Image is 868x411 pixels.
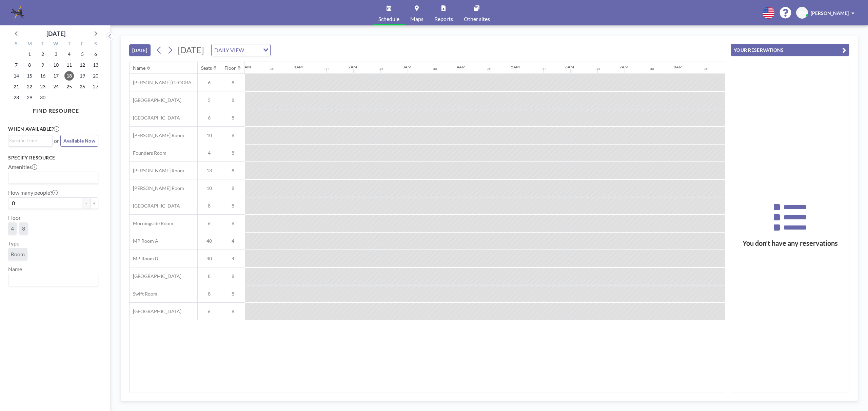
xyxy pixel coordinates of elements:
[464,16,490,22] span: Other sites
[60,135,98,147] button: Available Now
[38,93,47,102] span: Tuesday, September 30, 2025
[731,44,849,56] button: YOUR RESERVATIONS
[12,71,21,81] span: Sunday, September 14, 2025
[51,60,61,70] span: Wednesday, September 10, 2025
[25,71,34,81] span: Monday, September 15, 2025
[54,137,59,144] span: or
[650,67,654,71] div: 30
[130,256,158,262] span: MP Room B
[130,168,184,174] span: [PERSON_NAME] Room
[213,46,245,55] span: DAILY VIEW
[91,82,100,91] span: Saturday, September 27, 2025
[198,185,221,191] span: 10
[91,49,100,59] span: Saturday, September 6, 2025
[51,71,61,81] span: Wednesday, September 17, 2025
[224,65,236,71] div: Floor
[51,82,61,91] span: Wednesday, September 24, 2025
[76,40,89,49] div: F
[133,65,145,71] div: Name
[198,273,221,279] span: 8
[25,93,34,102] span: Monday, September 29, 2025
[130,220,173,226] span: Morningside Room
[434,16,453,22] span: Reports
[22,225,25,232] span: 8
[221,203,245,209] span: 8
[511,64,520,69] div: 5AM
[38,71,47,81] span: Tuesday, September 16, 2025
[130,308,181,315] span: [GEOGRAPHIC_DATA]
[221,97,245,103] span: 8
[130,291,157,297] span: Swift Room
[221,115,245,121] span: 8
[221,256,245,262] span: 4
[130,185,184,191] span: [PERSON_NAME] Room
[201,65,212,71] div: Seats
[402,64,411,69] div: 3AM
[25,60,34,70] span: Monday, September 8, 2025
[198,97,221,103] span: 5
[378,16,399,22] span: Schedule
[130,273,181,279] span: [GEOGRAPHIC_DATA]
[25,49,34,59] span: Monday, September 1, 2025
[433,67,437,71] div: 30
[177,45,204,55] span: [DATE]
[731,239,849,247] h3: You don’t have any reservations
[78,82,87,91] span: Friday, September 26, 2025
[221,273,245,279] span: 8
[11,225,14,232] span: 4
[198,308,221,315] span: 6
[11,6,24,20] img: organization-logo
[198,203,221,209] span: 8
[221,238,245,244] span: 4
[12,82,21,91] span: Sunday, September 21, 2025
[798,10,806,16] span: BM
[64,60,74,70] span: Thursday, September 11, 2025
[38,49,47,59] span: Tuesday, September 2, 2025
[221,80,245,86] span: 8
[130,132,184,138] span: [PERSON_NAME] Room
[9,276,94,284] input: Search for option
[674,64,683,69] div: 8AM
[130,80,197,86] span: [PERSON_NAME][GEOGRAPHIC_DATA]
[487,67,491,71] div: 30
[198,150,221,156] span: 4
[90,197,98,209] button: +
[9,137,48,144] input: Search for option
[198,291,221,297] span: 8
[246,46,259,55] input: Search for option
[12,60,21,70] span: Sunday, September 7, 2025
[8,155,98,161] h3: Specify resource
[221,168,245,174] span: 8
[89,40,102,49] div: S
[221,291,245,297] span: 8
[221,220,245,226] span: 8
[221,308,245,315] span: 8
[221,132,245,138] span: 8
[11,251,25,258] span: Room
[8,164,37,170] label: Amenities
[8,135,52,146] div: Search for option
[596,67,600,71] div: 30
[541,67,546,71] div: 30
[50,40,63,49] div: W
[348,64,357,69] div: 2AM
[38,82,47,91] span: Tuesday, September 23, 2025
[46,29,65,38] div: [DATE]
[9,173,94,182] input: Search for option
[129,44,151,56] button: [DATE]
[130,115,181,121] span: [GEOGRAPHIC_DATA]
[212,44,270,56] div: Search for option
[64,49,74,59] span: Thursday, September 4, 2025
[198,220,221,226] span: 6
[10,40,23,49] div: S
[324,67,329,71] div: 30
[8,240,19,247] label: Type
[23,40,36,49] div: M
[63,138,95,144] span: Available Now
[36,40,50,49] div: T
[198,132,221,138] span: 10
[240,64,251,69] div: 12AM
[78,71,87,81] span: Friday, September 19, 2025
[8,189,58,196] label: How many people?
[130,203,181,209] span: [GEOGRAPHIC_DATA]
